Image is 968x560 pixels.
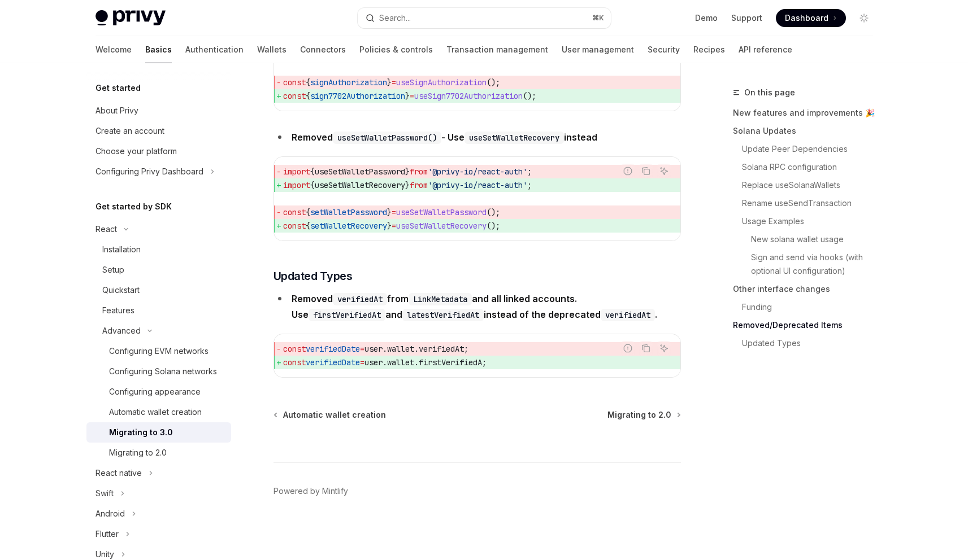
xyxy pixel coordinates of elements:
[487,207,500,217] span: ();
[392,207,396,217] span: =
[487,221,500,231] span: ();
[283,167,310,177] span: import
[310,91,405,101] span: sign7702Authorization
[733,212,882,230] a: Usage Examples
[419,357,482,368] span: firstVerifiedA
[275,409,386,421] a: Automatic wallet creation
[592,14,604,23] span: ⌘ K
[109,405,202,419] div: Automatic wallet creation
[96,527,119,541] div: Flutter
[527,167,532,177] span: ;
[96,466,142,480] div: React native
[96,36,132,63] a: Welcome
[387,357,414,368] span: wallet
[733,104,882,122] a: New features and improvements 🎉
[96,81,141,95] h5: Get started
[283,221,306,231] span: const
[446,36,548,63] a: Transaction management
[405,167,410,177] span: }
[428,180,527,190] span: '@privy-io/react-auth'
[86,524,231,544] button: Toggle Flutter section
[387,221,392,231] span: }
[109,446,167,460] div: Migrating to 2.0
[601,309,655,321] code: verifiedAt
[283,180,310,190] span: import
[693,36,725,63] a: Recipes
[733,248,882,280] a: Sign and send via hooks (with optional UI configuration)
[86,443,231,463] a: Migrating to 2.0
[409,293,472,305] code: LinkMetadata
[396,221,487,231] span: useSetWalletRecovery
[657,341,671,356] button: Ask AI
[86,300,231,321] a: Features
[733,298,882,316] a: Funding
[739,36,792,63] a: API reference
[639,341,653,356] button: Copy the contents from the code block
[310,207,387,217] span: setWalletPassword
[414,344,419,354] span: .
[86,321,231,341] button: Toggle Advanced section
[414,357,419,368] span: .
[96,487,114,500] div: Swift
[306,207,310,217] span: {
[109,385,201,399] div: Configuring appearance
[744,86,795,99] span: On this page
[733,280,882,298] a: Other interface changes
[360,344,364,354] span: =
[86,219,231,239] button: Toggle React section
[405,180,410,190] span: }
[86,361,231,382] a: Configuring Solana networks
[379,11,411,25] div: Search...
[315,167,405,177] span: useSetWalletPassword
[733,316,882,334] a: Removed/Deprecated Items
[86,141,231,161] a: Choose your platform
[109,344,209,358] div: Configuring EVM networks
[392,221,396,231] span: =
[607,409,671,421] span: Migrating to 2.0
[620,341,635,356] button: Report incorrect code
[96,507,125,520] div: Android
[86,100,231,121] a: About Privy
[86,422,231,443] a: Migrating to 3.0
[185,36,244,63] a: Authentication
[402,309,484,321] code: latestVerifiedAt
[86,121,231,141] a: Create an account
[292,293,657,320] strong: Removed from and all linked accounts. Use and instead of the deprecated .
[306,344,360,354] span: verifiedDate
[102,243,141,256] div: Installation
[86,260,231,280] a: Setup
[310,77,387,88] span: signAuthorization
[86,504,231,524] button: Toggle Android section
[410,180,428,190] span: from
[464,344,468,354] span: ;
[428,167,527,177] span: '@privy-io/react-auth'
[733,122,882,140] a: Solana Updates
[523,91,536,101] span: ();
[96,145,177,158] div: Choose your platform
[419,344,464,354] span: verifiedAt
[257,36,287,63] a: Wallets
[405,91,410,101] span: }
[527,180,532,190] span: ;
[410,91,414,101] span: =
[283,357,306,368] span: const
[86,402,231,422] a: Automatic wallet creation
[387,77,392,88] span: }
[785,12,828,24] span: Dashboard
[414,91,523,101] span: useSign7702Authorization
[109,365,217,378] div: Configuring Solana networks
[315,180,405,190] span: useSetWalletRecovery
[695,12,718,24] a: Demo
[733,334,882,352] a: Updated Types
[306,91,310,101] span: {
[96,222,117,236] div: React
[86,280,231,300] a: Quickstart
[333,132,441,144] code: useSetWalletPassword()
[283,77,306,88] span: const
[96,104,138,117] div: About Privy
[109,426,173,439] div: Migrating to 3.0
[86,239,231,260] a: Installation
[86,382,231,402] a: Configuring appearance
[364,344,383,354] span: user
[733,230,882,248] a: New solana wallet usage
